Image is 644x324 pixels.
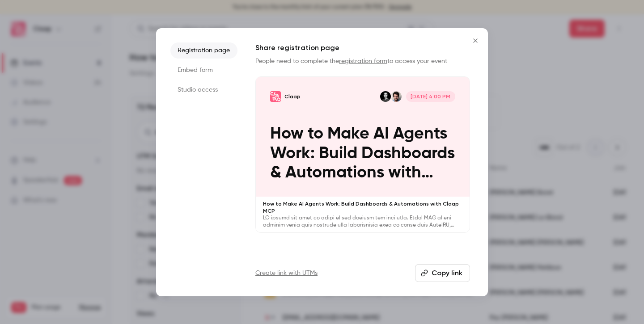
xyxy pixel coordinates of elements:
span: [DATE] 4:00 PM [406,91,455,102]
a: How to Make AI Agents Work: Build Dashboards & Automations with Claap MCPClaapPierre TouzeauRobin... [255,76,470,233]
li: Studio access [170,82,237,98]
h1: Share registration page [255,42,470,53]
img: Pierre Touzeau [391,91,402,102]
button: Close [466,32,484,50]
button: Copy link [415,264,470,282]
p: LO ipsumd sit amet co adipi el sed doeiusm tem inci utla. Etdol MAG al eni adminim venia quis nos... [263,215,462,229]
img: Robin Bonduelle [380,91,391,102]
p: Claap [284,93,301,100]
p: How to Make AI Agents Work: Build Dashboards & Automations with Claap MCP [270,124,455,182]
li: Registration page [170,42,237,59]
p: People need to complete the to access your event [255,57,470,66]
a: Create link with UTMs [255,269,318,278]
p: How to Make AI Agents Work: Build Dashboards & Automations with Claap MCP [263,200,462,215]
a: registration form [339,58,387,64]
li: Embed form [170,62,237,78]
img: How to Make AI Agents Work: Build Dashboards & Automations with Claap MCP [270,91,281,102]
